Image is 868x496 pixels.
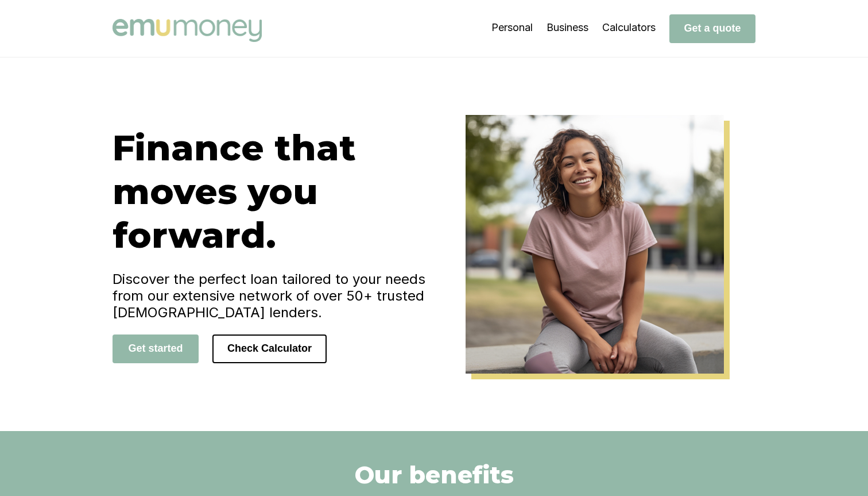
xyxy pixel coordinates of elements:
button: Get a quote [669,14,755,43]
img: Emu Money Home [466,115,724,374]
h4: Discover the perfect loan tailored to your needs from our extensive network of over 50+ trusted [... [113,271,434,321]
h1: Finance that moves you forward. [113,126,434,257]
button: Check Calculator [212,334,327,363]
button: Get started [113,334,199,363]
h2: Our benefits [355,460,514,490]
a: Check Calculator [212,342,327,354]
a: Get started [113,342,199,354]
a: Get a quote [669,22,755,34]
img: Emu Money logo [113,19,262,42]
